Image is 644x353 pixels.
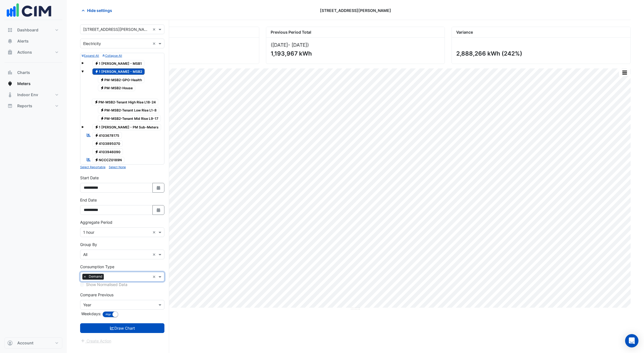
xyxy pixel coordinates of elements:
button: Alerts [4,36,62,47]
span: Clear [152,274,157,280]
span: 4103946090 [92,148,123,155]
fa-icon: Electricity [95,150,99,154]
app-icon: Charts [7,70,13,75]
button: Actions [4,47,62,58]
fa-icon: Electricity [100,78,104,82]
span: Alerts [17,38,29,44]
div: 1,193,967 kWh [271,50,439,57]
span: Indoor Env [17,92,38,98]
div: Variance [452,27,630,38]
app-icon: Indoor Env [7,92,13,98]
button: Dashboard [4,24,62,36]
app-icon: Alerts [7,38,13,44]
span: Hide settings [87,8,112,13]
span: 1 [PERSON_NAME] - PM Sub-Meters [92,124,161,131]
span: PM-MSB2-GPO-Health [98,76,145,83]
label: End Date [80,197,97,203]
fa-icon: Electricity [95,141,99,146]
fa-icon: Electricity [94,100,98,104]
label: Group By [80,242,97,247]
span: 1 [PERSON_NAME] - MSB2 [92,68,145,75]
button: Expand All [82,53,99,58]
div: Previous Period Total [266,27,445,38]
app-icon: Meters [7,81,13,86]
fa-icon: Reportable [86,133,91,137]
span: Clear [152,252,157,257]
fa-icon: Electricity [95,125,99,129]
label: Consumption Type [80,264,114,270]
label: Weekdays: [80,311,101,317]
button: Draw Chart [80,323,164,333]
app-icon: Reports [7,103,13,109]
span: - [DATE] [288,42,307,48]
div: 2,888,266 kWh (242%) [456,50,625,57]
fa-icon: Select Date [156,185,161,190]
small: Select Reportable [80,165,105,169]
small: Collapse All [102,54,122,58]
span: MSB1 House & non-essential [92,132,122,139]
fa-icon: Electricity [95,69,99,74]
button: Meters [4,78,62,89]
button: Indoor Env [4,89,62,100]
fa-icon: Reportable [86,157,91,162]
small: Select None [109,165,126,169]
fa-icon: Electricity [100,86,104,90]
label: Show Normalised Data [86,282,127,287]
fa-icon: Electricity [100,116,104,120]
span: Dashboard [17,27,38,33]
fa-icon: Electricity [100,108,104,112]
button: Charts [4,67,62,78]
button: Collapse All [102,53,122,58]
button: Select None [109,165,126,170]
span: Clear [152,26,157,32]
button: Select Reportable [80,165,105,170]
span: Demand [87,274,104,279]
button: Account [4,337,62,349]
span: Account [17,340,33,346]
span: [STREET_ADDRESS][PERSON_NAME] [320,8,391,13]
small: Expand All [82,54,99,58]
fa-icon: Electricity [95,158,99,162]
span: × [82,274,87,279]
app-icon: Dashboard [7,27,13,33]
label: Compare Previous [80,292,113,298]
fa-icon: Electricity [95,133,99,137]
span: PM-MSB2-Tenant Mid Rise L9-17 [98,115,161,122]
span: PM-MSB2-Tenant Low Rise L1-8 [98,107,159,114]
div: Selected meters/streams do not support normalisation [80,282,164,287]
span: Clear [152,41,157,46]
span: Meters [17,81,31,86]
span: Reports [17,103,32,109]
span: 1 [PERSON_NAME] - MSB1 [92,60,145,67]
span: 4103895070 [92,140,123,147]
div: ([DATE] ) [85,42,255,48]
app-escalated-ticket-create-button: Please draw the charts first [80,338,112,343]
div: Current Period Total [80,27,259,38]
div: ([DATE] ) [271,42,440,48]
button: More Options [619,69,630,76]
fa-icon: Electricity [95,61,99,65]
span: PM-MSB2-House [98,85,135,91]
label: Aggregate Period [80,219,112,225]
app-icon: Actions [7,49,13,55]
span: PM-MSB2-Tenant High Rise L18-24 [92,99,158,105]
span: Actions [17,49,32,55]
span: Clear [152,229,157,235]
label: Start Date [80,175,99,181]
button: Reports [4,100,62,111]
button: Hide settings [80,6,116,15]
span: Charts [17,70,30,75]
div: Open Intercom Messenger [625,334,638,347]
span: MSB2 House [92,157,125,163]
img: Company Logo [7,0,51,20]
fa-icon: Select Date [156,208,161,212]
